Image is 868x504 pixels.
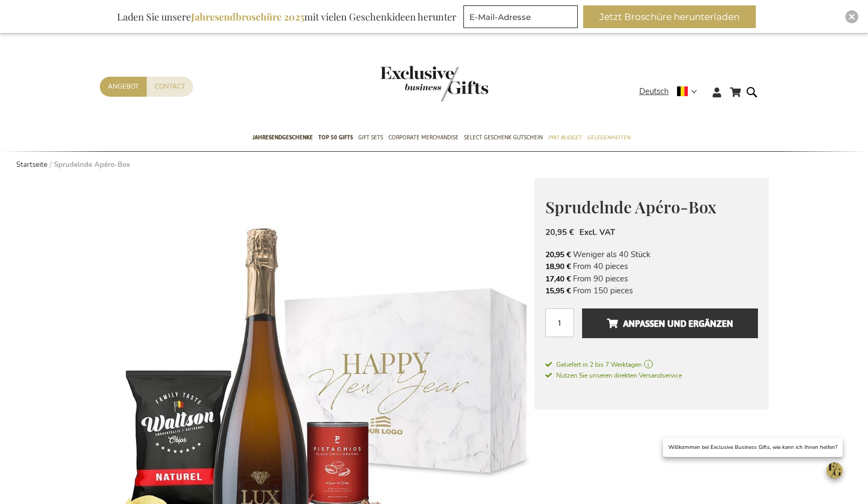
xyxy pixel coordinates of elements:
li: Weniger als 40 Stück [545,248,758,260]
a: Angebot [100,77,147,97]
span: 18,90 € [545,261,571,272]
a: store logo [380,66,434,102]
span: 17,40 € [545,274,571,284]
span: Gelegenheiten [587,132,630,143]
a: Contact [147,77,193,97]
li: From 150 pieces [545,285,758,297]
span: Pro Budget [548,132,582,143]
button: Jetzt Broschüre herunterladen [583,5,756,28]
li: From 40 pieces [545,260,758,272]
a: Nutzen Sie unseren direkten Versandservice [545,369,682,380]
span: 20,95 € [545,250,571,260]
span: Nutzen Sie unseren direkten Versandservice [545,371,682,380]
form: marketing offers and promotions [463,5,581,31]
div: Close [845,10,858,23]
a: Geliefert in 2 bis 7 Werktagen [545,360,758,369]
input: E-Mail-Adresse [463,5,578,28]
b: Jahresendbroschüre 2025 [191,10,304,23]
img: Exclusive Business gifts logo [380,66,488,102]
span: 15,95 € [545,286,571,296]
span: Gift Sets [358,132,383,143]
li: From 90 pieces [545,273,758,285]
span: Excl. VAT [579,227,615,238]
input: Menge [545,308,574,337]
div: Laden Sie unsere mit vielen Geschenkideen herunter [112,5,461,28]
span: Select Geschenk Gutschein [464,132,543,143]
div: Deutsch [639,85,704,98]
a: Startseite [16,160,47,170]
strong: Sprudelnde Apéro-Box [54,160,130,170]
span: Anpassen und ergänzen [607,315,733,332]
span: TOP 50 Gifts [318,132,353,143]
img: Close [849,14,855,20]
span: Corporate Merchandise [388,132,459,143]
span: Sprudelnde Apéro-Box [545,196,716,218]
button: Anpassen und ergänzen [582,308,757,338]
span: Deutsch [639,85,669,98]
span: Jahresendgeschenke [252,132,313,143]
span: 20,95 € [545,227,574,238]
